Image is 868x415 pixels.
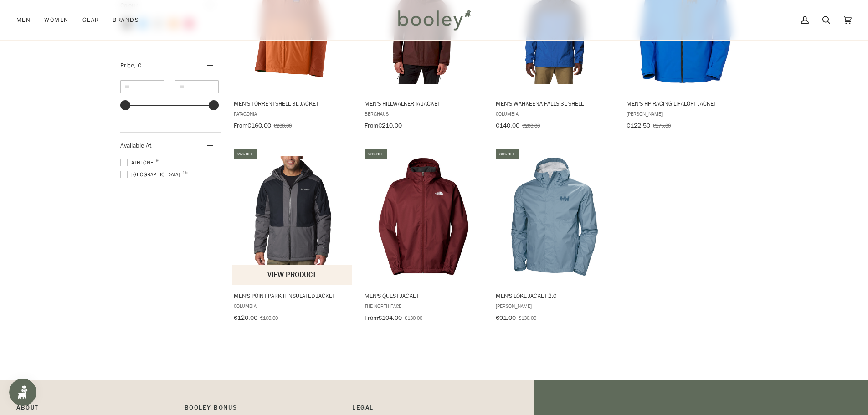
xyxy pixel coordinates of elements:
span: €104.00 [378,313,402,322]
span: Columbia [496,110,614,118]
span: Men's Wahkeena Falls 3L Shell [496,99,614,108]
span: €200.00 [522,122,540,129]
a: Men's Point Park II Insulated Jacket [232,148,353,325]
span: 15 [182,170,188,175]
a: Men's Quest Jacket [363,148,484,325]
div: 30% off [496,149,519,159]
span: Columbia [234,302,352,310]
span: – [164,83,175,91]
span: €175.00 [653,122,671,129]
span: €210.00 [378,121,402,130]
span: Men's Quest Jacket [365,292,483,300]
span: [GEOGRAPHIC_DATA] [120,170,183,179]
span: Men's Torrentshell 3L Jacket [234,99,352,108]
span: , € [134,61,141,70]
div: 25% off [234,149,257,159]
iframe: Button to open loyalty program pop-up [9,379,36,406]
span: 9 [156,159,159,163]
img: Helly Hansen Men's Loke Jacket 2.0 Washed Navy - Booley Galway [494,156,615,277]
span: €122.50 [627,121,650,130]
img: Columbia Men's Point Park II Insulated Jacket City Grey/Black - Booley Galway [232,156,353,277]
a: Men's Loke Jacket 2.0 [494,148,615,325]
span: The North Face [365,302,483,310]
span: [PERSON_NAME] [496,302,614,310]
img: Booley [394,7,474,33]
input: Minimum value [120,80,164,93]
span: Gear [82,15,99,25]
span: €200.00 [274,122,292,129]
span: From [234,121,247,130]
span: Men's Loke Jacket 2.0 [496,292,614,300]
span: €160.00 [247,121,271,130]
img: The North Face Men's Quest Jacket Sumac - Booley Galway [363,156,484,277]
span: Men's Point Park II Insulated Jacket [234,292,352,300]
span: €91.00 [496,313,516,322]
span: Available At [120,141,151,150]
span: Men's HP Racing LifaLoft Jacket [627,99,745,108]
span: Athlone [120,159,156,167]
span: Men [16,15,31,25]
span: €160.00 [260,314,278,322]
span: Berghaus [365,110,483,118]
button: View product [232,265,352,285]
span: €130.00 [405,314,422,322]
span: €120.00 [234,313,257,322]
span: Men's Hillwalker IA Jacket [365,99,483,108]
span: Price [120,61,141,70]
span: [PERSON_NAME] [627,110,745,118]
span: €130.00 [519,314,536,322]
span: Brands [113,15,139,25]
input: Maximum value [175,80,219,93]
span: From [365,121,378,130]
div: 20% off [365,149,387,159]
span: €140.00 [496,121,519,130]
span: From [365,313,378,322]
span: Women [44,15,68,25]
span: Patagonia [234,110,352,118]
